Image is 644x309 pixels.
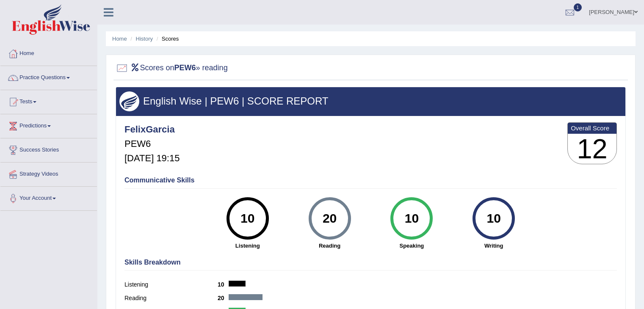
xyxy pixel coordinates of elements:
[124,124,180,135] h4: FelixGarcia
[457,242,531,250] strong: Writing
[0,66,97,87] a: Practice Questions
[568,134,616,164] h3: 12
[0,114,97,135] a: Predictions
[375,242,448,250] strong: Speaking
[478,201,509,236] div: 10
[174,63,196,72] b: PEW6
[112,36,127,42] a: Home
[124,177,617,184] h4: Communicative Skills
[124,259,617,266] h4: Skills Breakdown
[0,163,97,184] a: Strategy Videos
[119,96,622,107] h3: English Wise | PEW6 | SCORE REPORT
[116,62,228,74] h2: Scores on » reading
[124,153,180,163] h5: [DATE] 19:15
[124,280,218,289] label: Listening
[218,295,229,301] b: 20
[293,242,367,250] strong: Reading
[136,36,153,42] a: History
[124,294,218,303] label: Reading
[124,139,180,149] h5: PEW6
[0,42,97,63] a: Home
[218,281,229,288] b: 10
[0,187,97,208] a: Your Account
[232,201,263,236] div: 10
[155,35,179,43] li: Scores
[119,91,139,111] img: wings.png
[211,242,285,250] strong: Listening
[396,201,427,236] div: 10
[571,124,614,132] b: Overall Score
[0,90,97,111] a: Tests
[314,201,345,236] div: 20
[574,3,582,11] span: 1
[0,138,97,160] a: Success Stories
